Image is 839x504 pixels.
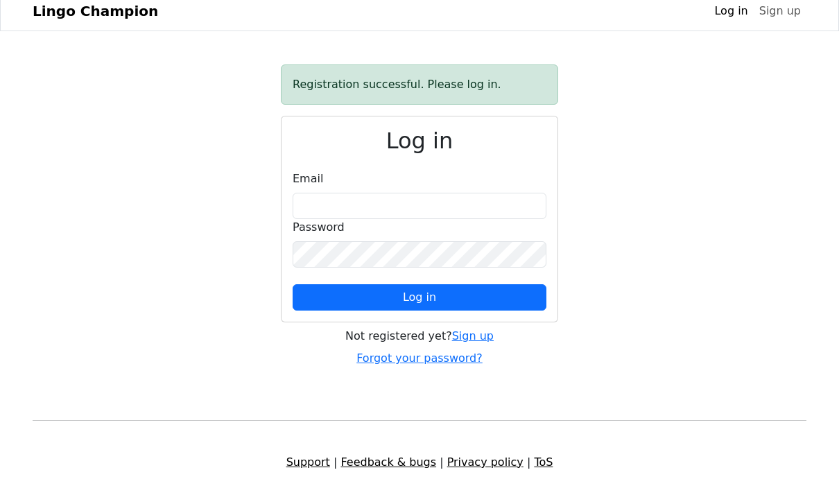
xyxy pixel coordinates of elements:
a: Feedback & bugs [340,455,436,469]
h2: Log in [293,128,546,154]
label: Password [293,219,345,236]
a: ToS [534,455,553,469]
div: Not registered yet? [281,328,558,345]
button: Log in [293,284,546,311]
label: Email [293,171,323,187]
a: Sign up [452,329,494,342]
div: Registration successful. Please log in. [281,64,558,105]
a: Privacy policy [447,455,524,469]
div: | | | [24,454,815,471]
a: Forgot your password? [356,351,483,365]
span: Log in [403,290,436,304]
a: Support [286,455,330,469]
